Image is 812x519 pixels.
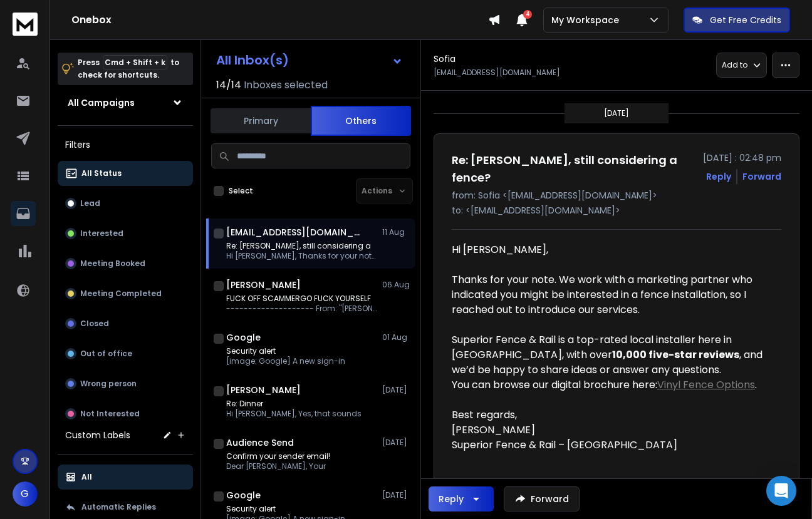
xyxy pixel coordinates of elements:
p: [DATE] [604,108,629,118]
button: Lead [58,191,193,216]
div: Best regards, [PERSON_NAME] Superior Fence & Rail – [GEOGRAPHIC_DATA] [452,408,771,453]
button: All [58,465,193,490]
button: Out of office [58,341,193,366]
strong: 10,000 five-star reviews [612,347,739,362]
button: All Status [58,161,193,186]
p: [DATE] [382,385,410,395]
h1: All Inbox(s) [216,54,289,66]
h1: All Campaigns [68,96,135,109]
div: Superior Fence & Rail is a top-rated local installer here in [GEOGRAPHIC_DATA], with over , and w... [452,332,771,408]
p: Security alert [226,346,345,356]
p: [DATE] [382,438,410,448]
button: Interested [58,221,193,246]
button: Reply [706,170,731,183]
p: My Workspace [551,14,624,26]
h1: Audience Send [226,436,294,449]
p: [image: Google] A new sign-in [226,356,345,366]
h1: [EMAIL_ADDRESS][DOMAIN_NAME] [226,226,364,239]
h3: Filters [58,136,193,153]
h1: Google [226,331,261,344]
p: All Status [81,168,122,178]
p: Security alert [226,504,345,514]
h1: Google [226,489,261,501]
button: Reply [429,486,494,511]
p: -------------------- From: "[PERSON_NAME]" <[EMAIL_ADDRESS][DOMAIN_NAME]> To: <[EMAIL_ADDRESS][DO... [226,304,377,314]
p: Hi [PERSON_NAME], Yes, that sounds [226,409,362,419]
button: Closed [58,311,193,336]
button: Others [311,106,411,136]
button: Wrong person [58,371,193,396]
p: Automatic Replies [81,502,156,512]
h1: [PERSON_NAME] [226,384,301,396]
button: All Inbox(s) [206,48,413,73]
button: All Campaigns [58,90,193,115]
span: 14 / 14 [216,78,241,93]
p: Lead [80,198,100,208]
p: [EMAIL_ADDRESS][DOMAIN_NAME] [434,68,560,78]
p: FUCK OFF SCAMMERGO FUCK YOURSELF [226,294,377,304]
p: Out of office [80,349,132,359]
button: Meeting Completed [58,281,193,306]
button: Forward [504,486,580,511]
p: 01 Aug [382,332,410,342]
div: Hi [PERSON_NAME], [452,242,771,272]
p: Interested [80,229,123,239]
div: Forward [742,170,781,183]
h1: Sofia [434,53,455,65]
p: Wrong person [80,379,137,389]
span: Cmd + Shift + k [103,55,167,69]
p: Not Interested [80,409,140,419]
p: Get Free Credits [710,14,781,26]
p: Closed [80,319,109,329]
button: Get Free Credits [684,8,790,33]
button: Not Interested [58,401,193,426]
p: 06 Aug [382,280,410,290]
p: Add to [722,60,747,70]
button: G [13,481,38,506]
button: Meeting Booked [58,251,193,276]
label: Select [229,186,253,196]
h3: Custom Labels [65,429,130,441]
p: Press to check for shortcuts. [78,56,179,81]
h1: Re: [PERSON_NAME], still considering a fence? [452,152,695,187]
p: Dear [PERSON_NAME], Your [226,461,330,471]
div: Open Intercom Messenger [766,476,796,506]
p: Hi [PERSON_NAME], Thanks for your note. [226,251,377,261]
p: Confirm your sender email! [226,451,330,461]
a: Vinyl Fence Options [657,378,755,392]
img: logo [13,13,38,36]
p: from: Sofia <[EMAIL_ADDRESS][DOMAIN_NAME]> [452,189,781,202]
p: [DATE] : 02:48 pm [703,152,781,164]
h3: Inboxes selected [244,78,328,93]
p: Meeting Completed [80,289,162,299]
h1: [PERSON_NAME] [226,279,301,291]
p: 11 Aug [382,227,410,237]
p: to: <[EMAIL_ADDRESS][DOMAIN_NAME]> [452,204,781,217]
p: Re: Dinner [226,399,362,409]
span: 4 [523,10,532,19]
div: Thanks for your note. We work with a marketing partner who indicated you might be interested in a... [452,272,771,332]
h1: Onebox [71,13,488,28]
p: All [81,472,92,482]
button: Primary [211,107,311,135]
div: Reply [439,493,464,505]
p: Meeting Booked [80,259,145,269]
p: Re: [PERSON_NAME], still considering a [226,241,377,251]
p: [DATE] [382,490,410,500]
